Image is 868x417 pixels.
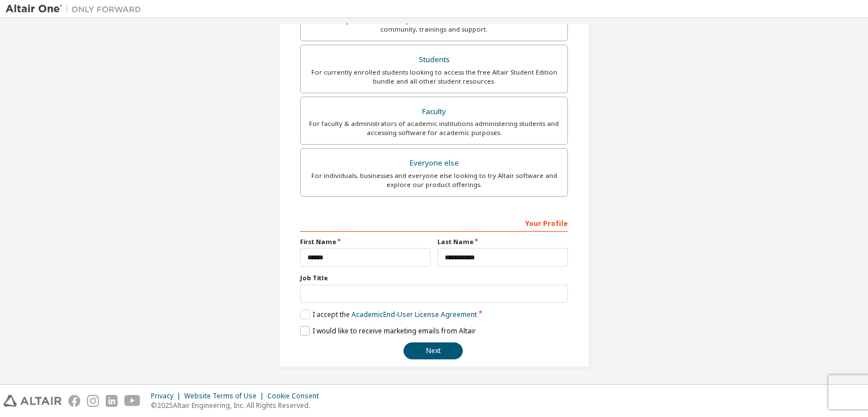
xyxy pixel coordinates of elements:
button: Next [403,342,463,359]
label: I accept the [300,310,477,319]
div: Your Profile [300,214,568,232]
div: Students [307,52,561,68]
a: Academic End-User License Agreement [351,310,477,319]
img: instagram.svg [87,395,99,407]
div: Cookie Consent [267,392,325,401]
div: For currently enrolled students looking to access the free Altair Student Edition bundle and all ... [307,68,561,86]
img: youtube.svg [124,395,141,407]
img: facebook.svg [68,395,80,407]
label: I would like to receive marketing emails from Altair [300,326,476,336]
div: Privacy [151,392,184,401]
div: For individuals, businesses and everyone else looking to try Altair software and explore our prod... [307,171,561,189]
img: altair_logo.svg [3,395,62,407]
img: Altair One [6,3,147,15]
div: For existing customers looking to access software downloads, HPC resources, community, trainings ... [307,16,561,34]
div: Website Terms of Use [184,392,267,401]
p: © 2025 Altair Engineering, Inc. All Rights Reserved. [151,401,325,410]
label: Job Title [300,273,568,283]
label: Last Name [437,237,568,246]
div: Everyone else [307,155,561,171]
img: linkedin.svg [106,395,118,407]
div: Faculty [307,104,561,120]
div: For faculty & administrators of academic institutions administering students and accessing softwa... [307,119,561,137]
label: First Name [300,237,431,246]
